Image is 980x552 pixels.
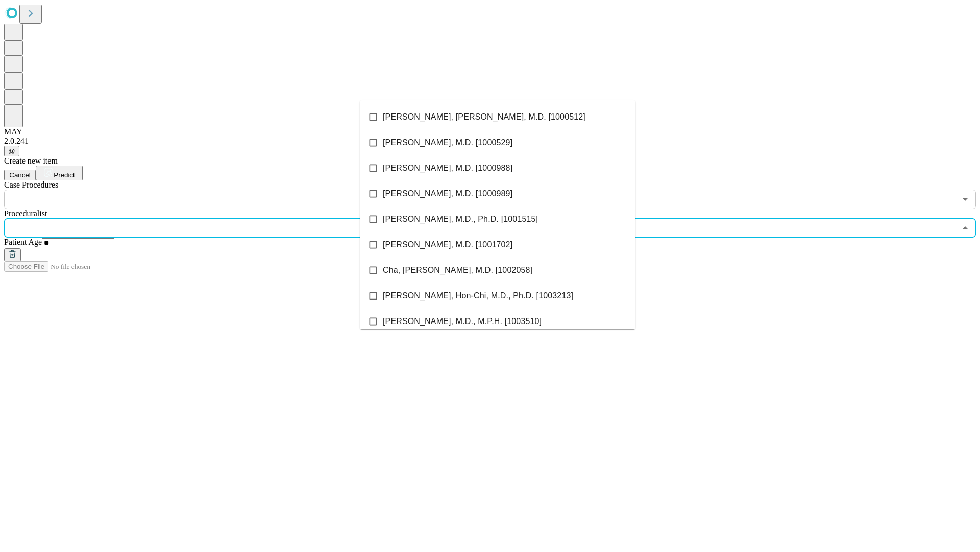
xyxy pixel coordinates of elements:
[4,209,47,218] span: Proceduralist
[383,264,532,277] span: Cha, [PERSON_NAME], M.D. [1002058]
[383,162,512,174] span: [PERSON_NAME], M.D. [1000988]
[4,136,976,146] div: 2.0.241
[383,136,512,149] span: [PERSON_NAME], M.D. [1000529]
[958,221,972,235] button: Close
[9,171,31,179] span: Cancel
[383,111,585,123] span: [PERSON_NAME], [PERSON_NAME], M.D. [1000512]
[383,315,542,328] span: [PERSON_NAME], M.D., M.P.H. [1003510]
[8,147,15,155] span: @
[383,213,538,225] span: [PERSON_NAME], M.D., Ph.D. [1001515]
[4,146,19,156] button: @
[383,239,512,251] span: [PERSON_NAME], M.D. [1001702]
[4,170,36,180] button: Cancel
[4,156,58,165] span: Create new item
[4,238,42,246] span: Patient Age
[54,171,75,179] span: Predict
[36,166,83,180] button: Predict
[4,127,976,136] div: MAY
[958,192,972,206] button: Open
[4,180,58,189] span: Scheduled Procedure
[383,188,512,200] span: [PERSON_NAME], M.D. [1000989]
[383,290,573,302] span: [PERSON_NAME], Hon-Chi, M.D., Ph.D. [1003213]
